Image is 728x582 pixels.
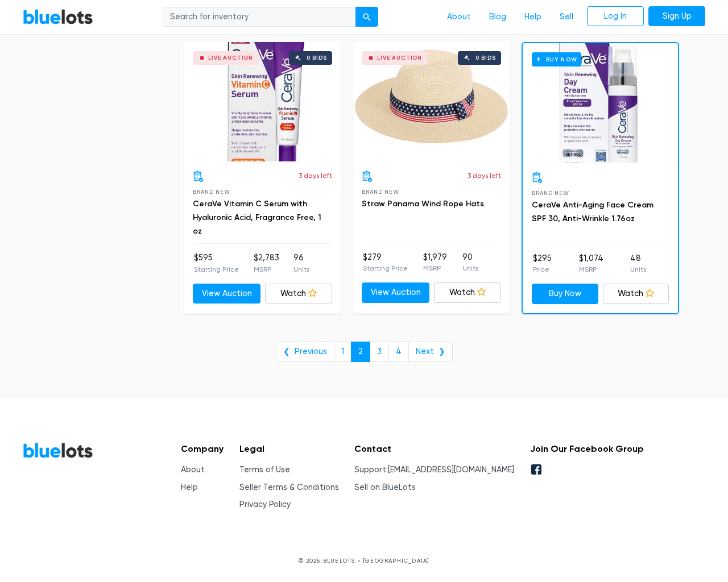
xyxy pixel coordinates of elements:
p: Starting Price [363,263,408,273]
a: Watch [603,284,669,304]
p: 3 days left [299,171,332,181]
h5: Join Our Facebook Group [530,443,644,454]
span: Brand New [362,189,399,195]
p: Units [630,264,646,275]
div: 0 bids [475,55,496,61]
a: 1 [334,342,351,362]
li: Support: [354,464,514,476]
a: CeraVe Anti-Aging Face Cream SPF 30, Anti-Wrinkle 1.76oz [532,200,653,223]
a: ❮ Previous [276,342,334,362]
a: CeraVe Vitamin C Serum with Hyaluronic Acid, Fragrance Free, 1 oz [193,199,321,236]
div: Live Auction [208,55,253,61]
a: Log In [587,6,644,27]
p: 3 days left [468,171,501,181]
h5: Company [181,443,224,454]
a: Terms of Use [239,465,290,475]
li: $595 [194,252,239,275]
a: Buy Now [523,43,678,163]
li: $1,074 [579,252,603,275]
div: Live Auction [377,55,422,61]
a: 2 [351,342,370,362]
h5: Contact [354,443,514,454]
li: 90 [462,251,478,274]
h6: Buy Now [532,52,581,66]
a: Privacy Policy [239,500,291,509]
a: [EMAIL_ADDRESS][DOMAIN_NAME] [388,465,514,475]
li: $295 [533,252,552,275]
a: Watch [434,282,502,303]
p: Units [462,263,478,273]
a: Sign Up [648,6,705,27]
div: 0 bids [307,55,327,61]
a: About [438,6,480,28]
li: 96 [293,252,309,275]
a: BlueLots [23,9,93,25]
a: View Auction [193,284,260,304]
a: 3 [370,342,389,362]
a: Buy Now [532,284,598,304]
a: Live Auction 0 bids [353,42,510,161]
span: Brand New [532,190,569,196]
p: © 2025 BLUELOTS • [GEOGRAPHIC_DATA] [23,556,705,565]
a: Sell [551,6,582,28]
li: $1,979 [423,251,447,274]
a: 4 [388,342,409,362]
a: View Auction [362,282,429,303]
p: Starting Price [194,264,239,275]
li: 48 [630,252,646,275]
p: MSRP [423,263,447,273]
p: MSRP [254,264,279,275]
p: Price [533,264,552,275]
span: Brand New [193,189,230,195]
a: Watch [265,284,333,304]
a: About [181,465,205,475]
p: MSRP [579,264,603,275]
a: Seller Terms & Conditions [239,483,339,492]
a: Blog [480,6,515,28]
a: Next ❯ [408,342,453,362]
p: Units [293,264,309,275]
a: Straw Panama Wind Rope Hats [362,199,484,209]
li: $2,783 [254,252,279,275]
h5: Legal [239,443,339,454]
a: Sell on BlueLots [354,483,416,492]
input: Search for inventory [163,7,356,27]
a: BlueLots [23,442,93,459]
a: Live Auction 0 bids [184,42,341,161]
a: Help [181,483,198,492]
li: $279 [363,251,408,274]
a: Help [515,6,551,28]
